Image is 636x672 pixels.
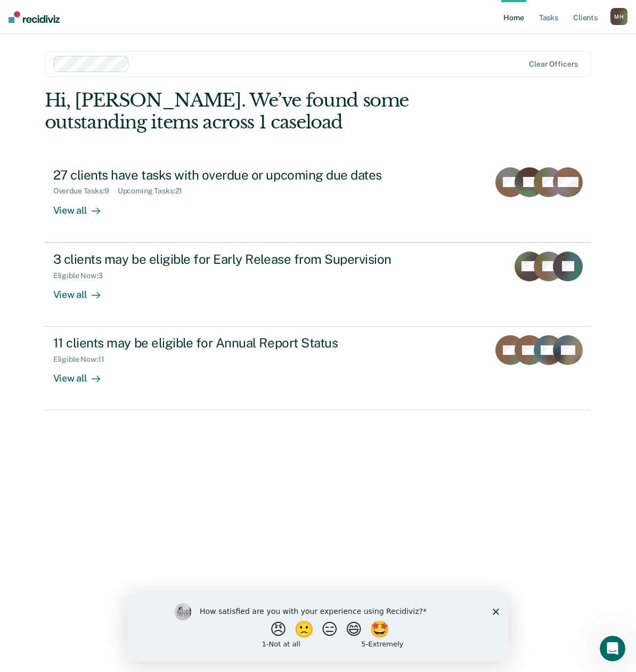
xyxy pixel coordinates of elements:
[45,159,592,242] a: 27 clients have tasks with overdue or upcoming due datesOverdue Tasks:9Upcoming Tasks:21View all
[53,196,113,216] div: View all
[53,280,113,301] div: View all
[600,636,625,661] iframe: Intercom live chat
[53,187,118,196] div: Overdue Tasks : 9
[118,187,191,196] div: Upcoming Tasks : 21
[53,252,427,267] div: 3 clients may be eligible for Early Release from Supervision
[610,8,627,25] button: MH
[529,60,578,69] div: Clear officers
[127,593,509,661] iframe: Survey by Kim from Recidiviz
[610,8,627,25] div: M H
[9,11,60,23] img: Recidiviz
[45,327,592,410] a: 11 clients may be eligible for Annual Report StatusEligible Now:11View all
[45,242,592,327] a: 3 clients may be eligible for Early Release from SupervisionEligible Now:3View all
[53,335,427,351] div: 11 clients may be eligible for Annual Report Status
[53,355,113,364] div: Eligible Now : 11
[45,90,482,133] div: Hi, [PERSON_NAME]. We’ve found some outstanding items across 1 caseload
[53,364,113,385] div: View all
[53,167,427,183] div: 27 clients have tasks with overdue or upcoming due dates
[53,271,111,280] div: Eligible Now : 3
